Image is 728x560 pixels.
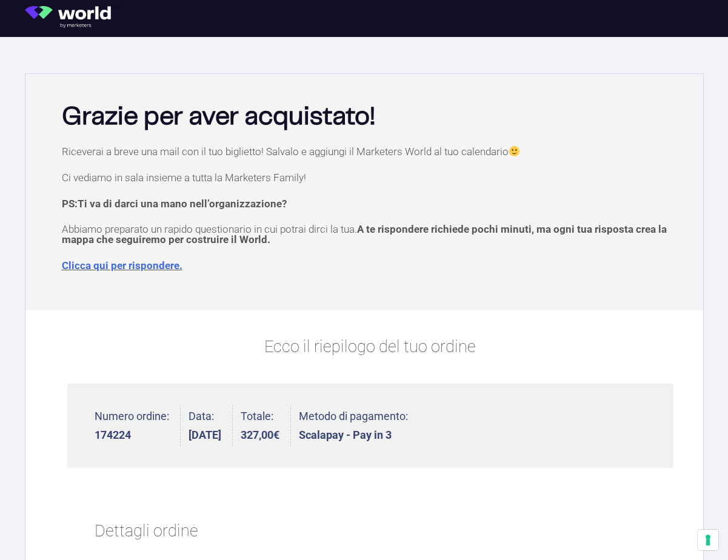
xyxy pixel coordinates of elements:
[698,530,718,550] button: Le tue preferenze relative al consenso per le tecnologie di tracciamento
[299,405,408,446] li: Metodo di pagamento:
[509,146,519,156] img: 🙂
[241,405,291,446] li: Totale:
[62,173,679,183] p: Ci vediamo in sala insieme a tutta la Marketers Family!
[241,428,279,441] bdi: 327,00
[62,259,182,272] a: Clicca qui per rispondere.
[95,430,169,441] strong: 174224
[62,223,667,245] span: A te rispondere richiede pochi minuti, ma ogni tua risposta crea la mappa che seguiremo per costr...
[62,198,287,210] strong: PS:
[62,105,375,129] b: Grazie per aver acquistato!
[10,513,46,549] iframe: Customerly Messenger Launcher
[189,430,221,441] strong: [DATE]
[67,335,673,359] p: Ecco il riepilogo del tuo ordine
[62,224,679,245] p: Abbiamo preparato un rapido questionario in cui potrai dirci la tua.
[189,405,233,446] li: Data:
[273,428,279,441] span: €
[62,146,679,157] p: Riceverai a breve una mail con il tuo biglietto! Salvalo e aggiungi il Marketers World al tuo cal...
[95,405,181,446] li: Numero ordine:
[78,198,287,210] span: Ti va di darci una mano nell’organizzazione?
[299,430,408,441] strong: Scalapay - Pay in 3
[95,506,646,557] h2: Dettagli ordine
